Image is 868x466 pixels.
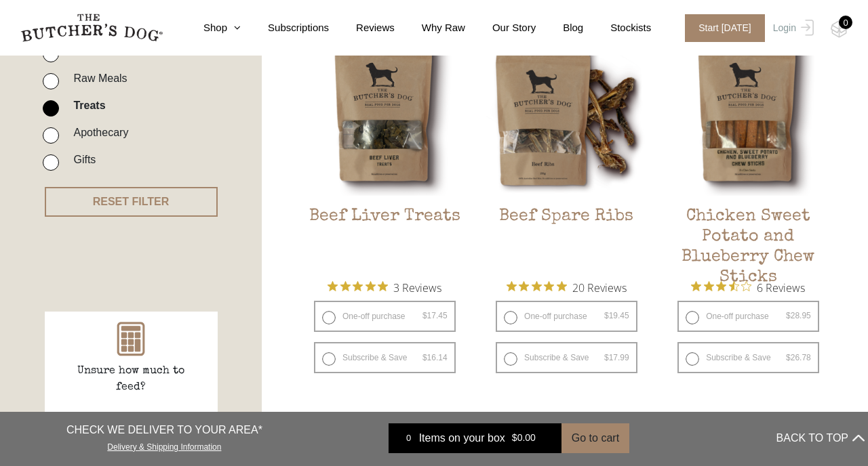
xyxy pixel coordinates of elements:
p: CHECK WE DELIVER TO YOUR AREA* [66,422,262,438]
div: 0 [839,16,852,29]
span: $ [786,353,791,362]
span: $ [604,353,609,362]
a: Beef Liver TreatsBeef Liver Treats [304,34,466,270]
a: Reviews [329,20,395,36]
h2: Beef Liver Treats [304,207,466,270]
bdi: 17.99 [604,353,629,362]
button: Go to cart [561,423,629,453]
h2: Chicken Sweet Potato and Blueberry Chew Sticks [667,207,829,270]
a: Stockists [583,20,651,36]
a: 0 Items on your box $0.00 [389,423,561,453]
span: $ [422,311,427,320]
label: Subscribe & Save [496,342,637,373]
a: Our Story [465,20,536,36]
a: Blog [536,20,583,36]
bdi: 17.45 [422,311,448,320]
label: One-off purchase [496,301,637,332]
span: $ [422,353,427,362]
span: 6 Reviews [757,277,805,297]
bdi: 16.14 [422,353,448,362]
span: $ [786,311,791,320]
label: Subscribe & Save [677,342,819,373]
img: Beef Liver Treats [304,34,466,196]
a: Beef Spare RibsBeef Spare Ribs [486,34,648,270]
img: Beef Spare Ribs [486,34,648,196]
label: Treats [66,96,105,114]
label: One-off purchase [314,301,456,332]
bdi: 26.78 [786,353,811,362]
button: Rated 4.9 out of 5 stars from 20 reviews. Jump to reviews. [507,277,627,297]
span: Items on your box [419,430,505,446]
span: 20 Reviews [572,277,627,297]
a: Why Raw [395,20,465,36]
span: Start [DATE] [685,14,765,42]
label: One-off purchase [677,301,819,332]
div: 0 [399,431,419,445]
label: Apothecary [66,123,128,142]
label: Raw Meals [66,69,127,87]
a: Shop [176,20,241,36]
button: RESET FILTER [45,187,218,217]
label: Subscribe & Save [314,342,456,373]
a: Delivery & Shipping Information [107,439,221,452]
span: $ [604,311,609,320]
bdi: 0.00 [512,433,536,444]
img: Chicken Sweet Potato and Blueberry Chew Sticks [667,34,829,196]
bdi: 28.95 [786,311,811,320]
bdi: 19.45 [604,311,629,320]
a: Chicken Sweet Potato and Blueberry Chew SticksChicken Sweet Potato and Blueberry Chew Sticks [667,34,829,270]
button: BACK TO TOP [776,422,865,454]
label: Gifts [66,150,96,169]
a: Subscriptions [241,20,329,36]
a: Login [770,14,814,42]
img: TBD_Cart-Empty.png [831,20,848,38]
span: 3 Reviews [393,277,441,297]
h2: Beef Spare Ribs [486,207,648,270]
button: Rated 5 out of 5 stars from 3 reviews. Jump to reviews. [328,277,441,297]
p: Unsure how much to feed? [63,363,199,396]
span: $ [512,433,517,444]
a: Start [DATE] [671,14,770,42]
button: Rated 3.7 out of 5 stars from 6 reviews. Jump to reviews. [691,277,805,297]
